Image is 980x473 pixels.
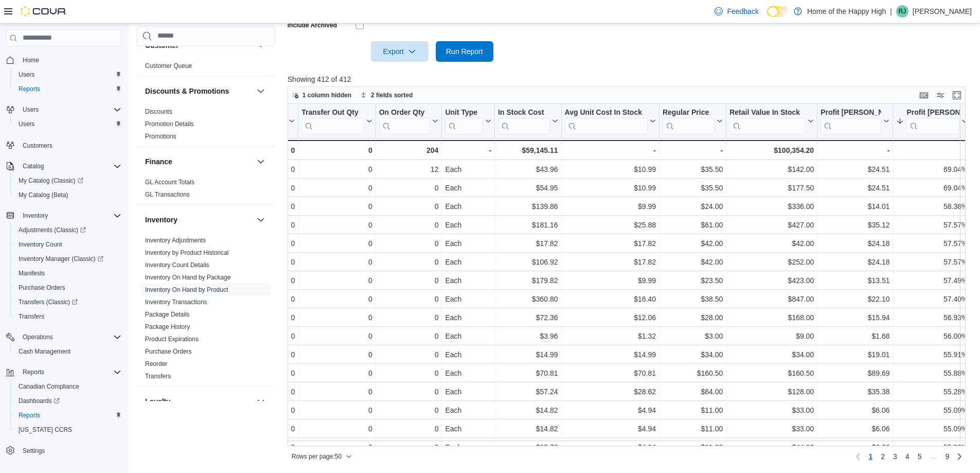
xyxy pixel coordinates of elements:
div: Customer [137,60,275,76]
button: 1 column hidden [288,89,355,101]
span: Cash Management [19,347,70,356]
a: My Catalog (Classic) [14,174,87,187]
span: Run Report [446,46,483,57]
span: Cash Management [14,345,121,358]
button: Finance [255,155,267,168]
button: Operations [19,331,57,343]
span: Manifests [14,267,121,279]
span: Reports [14,83,121,95]
button: Catalog [2,159,126,173]
span: Manifests [19,269,45,277]
button: [US_STATE] CCRS [10,423,126,437]
button: Previous page [852,450,864,463]
label: Include Archived [288,21,337,29]
span: Inventory Manager (Classic) [19,255,103,263]
span: 2 [881,451,885,462]
a: GL Transactions [145,191,190,198]
span: Transfers [14,310,121,323]
p: Showing 412 of 412 [288,74,973,84]
p: [PERSON_NAME] [913,5,972,17]
span: Feedback [727,6,758,16]
button: Canadian Compliance [10,379,126,394]
div: Ryan Jones [896,5,908,17]
button: Discounts & Promotions [255,85,267,97]
span: Rows per page : 50 [292,452,342,461]
span: Canadian Compliance [14,380,121,393]
div: $100,354.20 [729,144,814,156]
span: Package History [145,323,190,331]
a: Customer Queue [145,62,192,69]
button: Enter fullscreen [951,89,963,101]
nav: Complex example [6,48,121,469]
button: Manifests [10,266,126,281]
a: Inventory Adjustments [145,237,206,244]
div: 0 [301,144,372,156]
button: Transfers [10,309,126,324]
button: Users [10,117,126,131]
button: Users [2,102,126,117]
a: Inventory Manager (Classic) [10,252,126,266]
a: Inventory On Hand by Product [145,286,228,293]
a: [US_STATE] CCRS [14,424,76,436]
span: Export [377,41,422,62]
button: Customer [255,39,267,51]
span: Purchase Orders [14,282,121,294]
button: Settings [2,443,126,458]
span: Users [14,68,121,81]
a: Inventory On Hand by Package [145,274,231,281]
span: Inventory On Hand by Package [145,273,231,282]
span: Purchase Orders [19,284,65,292]
span: 3 [893,451,897,462]
a: Discounts [145,108,172,115]
a: Reports [14,409,44,422]
span: Reorder [145,360,167,368]
div: $59,145.11 [498,144,558,156]
span: Operations [19,331,121,343]
button: Cash Management [10,344,126,359]
a: Inventory Transactions [145,299,207,306]
button: Finance [145,156,253,167]
a: Package History [145,323,190,330]
span: Adjustments (Classic) [19,226,86,234]
button: Customers [2,137,126,152]
span: GL Account Totals [145,178,194,186]
nav: Pagination for preceding grid [852,448,966,465]
a: Page 4 of 9 [901,448,914,465]
a: Package Details [145,311,190,318]
span: [US_STATE] CCRS [19,426,72,434]
button: Reports [10,82,126,96]
button: Inventory [2,208,126,223]
a: Inventory Count Details [145,261,209,269]
div: 0 [230,144,295,156]
div: - [663,144,723,156]
h3: Loyalty [145,396,170,407]
span: Transfers [19,312,44,321]
a: Feedback [710,1,762,22]
div: - [821,144,889,156]
a: Inventory Manager (Classic) [14,253,108,265]
div: 204 [379,144,439,156]
span: Catalog [19,160,121,172]
span: Transfers (Classic) [14,296,121,308]
p: | [890,5,892,17]
span: Reports [14,409,121,422]
span: Promotion Details [145,120,194,128]
h3: Inventory [145,215,177,225]
button: Catalog [19,160,48,172]
div: - [896,144,968,156]
div: - [564,144,655,156]
div: Discounts & Promotions [137,106,275,147]
span: Inventory Transactions [145,298,207,306]
span: 4 [905,451,910,462]
a: Promotion Details [145,120,194,128]
span: Inventory [19,209,121,222]
a: Reports [14,83,44,95]
a: Adjustments (Classic) [14,224,90,236]
a: Settings [19,445,49,457]
span: Inventory Count [14,238,121,251]
span: Users [19,103,121,116]
span: Inventory by Product Historical [145,249,229,257]
span: Reports [19,366,121,378]
span: Users [14,118,121,130]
